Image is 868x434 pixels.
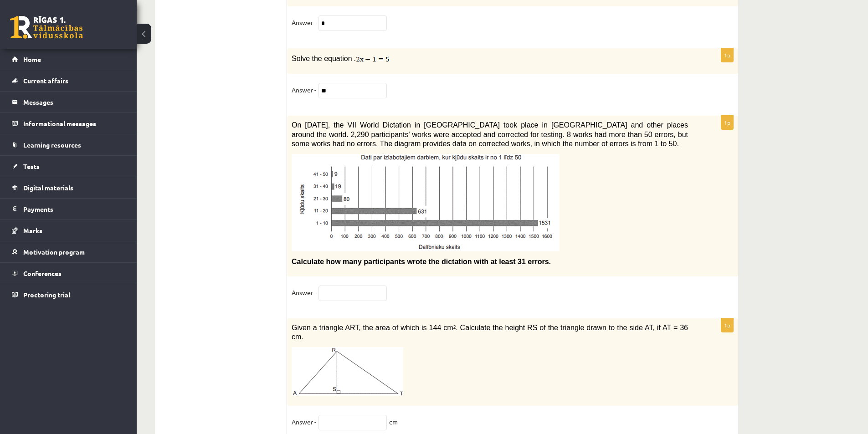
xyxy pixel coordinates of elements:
font: 1p [724,51,730,59]
font: Current affairs [23,77,68,85]
img: Image containing text, screenshot, line, sketch. Artificial intelligence generated content may be... [292,154,560,251]
a: Payments [12,199,125,220]
font: 2 [453,325,456,330]
font: Answer - [292,86,316,94]
a: Riga 1st Distance Learning Secondary School [10,16,83,39]
font: Digital materials [23,184,73,192]
font: . Calculate the height RS of the triangle drawn to the side AT, if AT = 36 cm. [292,324,688,341]
a: Conferences [12,263,125,284]
font: cm [389,418,398,426]
a: Motivation program [12,241,125,262]
font: 1p [724,322,730,329]
font: Answer - [292,18,316,26]
a: Marks [12,220,125,241]
font: Proctoring trial [23,291,70,299]
a: Informational messages [12,113,125,134]
font: Home [23,55,41,63]
img: An image containing the line Artificial intelligence generated content may be incorrect. [292,347,403,396]
font: Answer - [292,288,316,296]
font: Tests [23,162,40,170]
a: Digital materials [12,177,125,198]
font: Marks [23,226,42,235]
a: Messages [12,92,125,112]
img: QmRhkwEGZ0SCdEgYB0MZBXQZkHGPjUQjCAlUVkQdCpdCGAZbRZKUYJZHpaZGH2pDHQuwjg+dvI5+WRW3uMO1FcYiwgAkC54Td... [356,55,390,64]
font: Conferences [23,269,62,277]
font: Learning resources [23,141,81,149]
font: 1p [724,119,730,126]
font: Solve the equation [292,55,352,62]
font: On [DATE], the VII World Dictation in [GEOGRAPHIC_DATA] took place in [GEOGRAPHIC_DATA] and other... [292,121,688,148]
a: Current affairs [12,70,125,91]
a: Home [12,49,125,70]
font: . [354,55,356,62]
a: Tests [12,156,125,177]
a: Proctoring trial [12,284,125,305]
font: Informational messages [23,119,96,128]
font: Messages [23,98,53,106]
font: Motivation program [23,248,85,256]
a: Learning resources [12,134,125,155]
font: Calculate how many participants wrote the dictation with at least 31 errors. [292,258,551,266]
font: Payments [23,205,53,213]
font: Answer - [292,418,316,426]
font: Given a triangle ART, the area of ​​which is 144 cm [292,324,453,332]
